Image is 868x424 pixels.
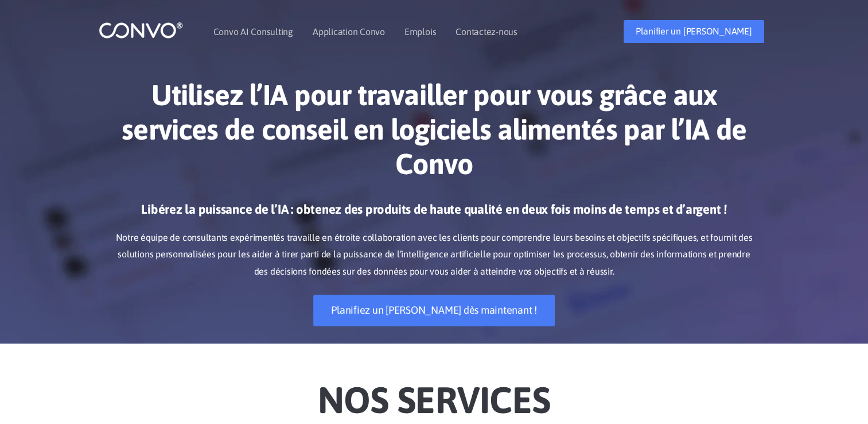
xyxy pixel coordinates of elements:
h1: Utilisez l’IA pour travailler pour vous grâce aux services de conseil en logiciels alimentés par ... [116,78,753,190]
a: Emplois [404,27,436,36]
img: logo_1.png [99,21,183,39]
a: Contactez-nous [456,27,517,36]
a: Application Convo [313,27,385,36]
h3: Libérez la puissance de l’IA : obtenez des produits de haute qualité en deux fois moins de temps ... [116,201,753,226]
a: Planifier un [PERSON_NAME] [624,20,764,43]
a: Planifiez un [PERSON_NAME] dès maintenant ! [313,295,555,326]
a: Convo AI Consulting [213,27,293,36]
p: Notre équipe de consultants expérimentés travaille en étroite collaboration avec les clients pour... [116,229,753,281]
